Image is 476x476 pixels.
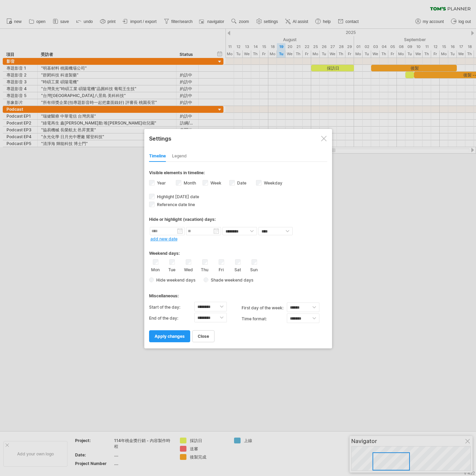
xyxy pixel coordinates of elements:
label: Wed [184,266,193,272]
label: Weekday [263,180,282,186]
label: Tue [168,266,176,272]
label: Sun [250,266,258,272]
label: Thu [200,266,209,272]
label: End of the day: [149,313,194,324]
span: Reference date line [156,202,195,207]
div: Miscellaneous: [149,287,327,300]
div: Visible elements in timeline: [149,170,327,177]
div: Legend [172,151,187,162]
label: Fri [217,266,225,272]
label: Sat [233,266,242,272]
a: add new date [150,236,178,241]
div: Hide or highlight (vacation) days: [149,217,327,222]
label: first day of the week: [242,302,287,313]
span: close [198,334,209,339]
label: Month [182,180,196,186]
span: Shade weekend days [208,277,253,283]
label: Week [209,180,221,186]
span: apply changes [155,334,185,339]
label: Time format: [242,313,287,324]
span: Highlight [DATE] date [156,194,199,199]
label: Date [236,180,246,186]
div: Weekend days: [149,244,327,258]
span: Hide weekend days [154,277,195,283]
label: Mon [151,266,160,272]
label: Year [156,180,166,186]
a: apply changes [149,330,190,342]
label: Start of the day: [149,302,194,313]
a: close [192,330,215,342]
div: Timeline [149,151,166,162]
div: Settings [149,132,327,144]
